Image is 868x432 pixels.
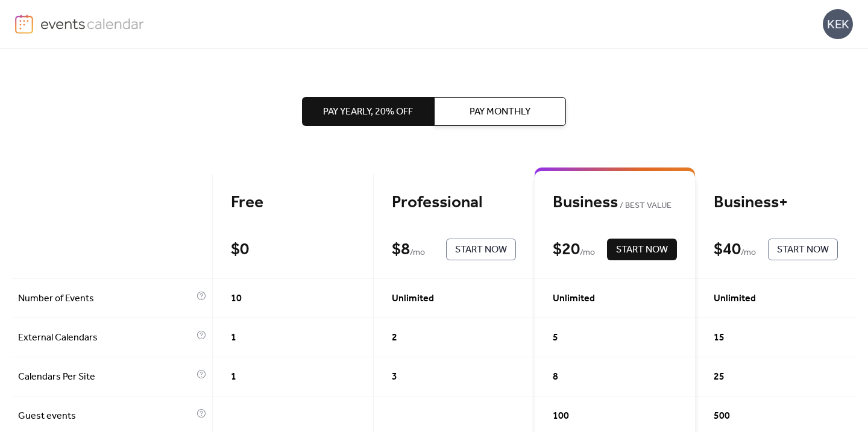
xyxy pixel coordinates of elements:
div: $ 20 [553,239,580,260]
div: $ 8 [392,239,410,260]
span: Start Now [777,243,829,257]
span: Pay Monthly [470,105,530,119]
div: Business+ [714,192,838,213]
button: Pay Monthly [434,97,566,126]
span: 1 [231,370,236,384]
span: Start Now [616,243,668,257]
span: Calendars Per Site [18,370,193,384]
button: Start Now [607,239,677,260]
div: Business [553,192,677,213]
button: Start Now [446,239,516,260]
div: Professional [392,192,516,213]
span: 25 [714,370,725,384]
span: Number of Events [18,292,193,306]
span: 15 [714,331,725,345]
span: 3 [392,370,397,384]
span: BEST VALUE [618,199,671,213]
span: 10 [231,292,242,306]
span: / mo [410,246,425,260]
span: 8 [553,370,558,384]
img: logo-type [40,14,145,33]
button: Start Now [768,239,838,260]
span: Unlimited [553,292,595,306]
button: Pay Yearly, 20% off [302,97,434,126]
span: 2 [392,331,397,345]
span: 1 [231,331,236,345]
span: 5 [553,331,558,345]
img: logo [15,14,33,34]
div: Free [231,192,355,213]
span: 500 [714,409,730,424]
span: Unlimited [714,292,756,306]
span: / mo [741,246,756,260]
span: External Calendars [18,331,193,345]
span: Guest events [18,409,193,424]
span: Pay Yearly, 20% off [323,105,413,119]
span: Unlimited [392,292,434,306]
span: Start Now [455,243,507,257]
div: KEK [823,9,853,39]
div: $ 40 [714,239,741,260]
span: 100 [553,409,569,424]
div: $ 0 [231,239,249,260]
span: / mo [580,246,595,260]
